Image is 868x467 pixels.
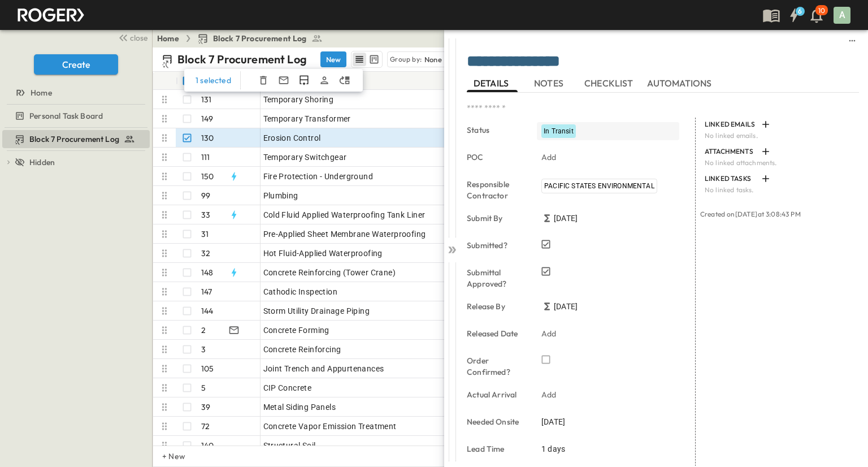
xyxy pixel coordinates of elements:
[201,305,214,317] p: 144
[351,51,383,68] div: table view
[554,213,578,224] span: [DATE]
[201,113,214,124] p: 149
[467,443,526,455] p: Lead Time
[647,78,714,88] span: AUTOMATIONS
[467,389,526,400] p: Actual Arrival
[201,344,206,355] p: 3
[467,301,526,312] p: Release By
[213,33,307,44] span: Block 7 Procurement Log
[338,73,351,87] button: Move To
[201,421,210,432] p: 72
[130,32,147,44] span: close
[263,344,341,355] span: Concrete Reinforcing
[705,185,852,194] p: No linked tasks.
[554,301,578,312] span: [DATE]
[798,7,802,16] h6: 6
[263,267,396,278] span: Concrete Reinforcing (Tower Crane)
[177,51,307,67] p: Block 7 Procurement Log
[467,328,526,339] p: Released Date
[541,328,557,339] p: Add
[263,209,426,220] span: Cold Fluid Applied Waterproofing Tank Liner
[544,182,654,190] span: PACIFIC STATES ENVIRONMENTAL
[705,174,757,183] p: LINKED TASKS
[201,286,212,297] p: 147
[201,152,210,163] p: 111
[818,6,825,15] p: 10
[201,363,214,374] p: 105
[31,87,52,98] span: Home
[700,210,801,218] span: Created on [DATE] at 3:08:43 PM
[534,78,566,88] span: NOTES
[263,190,298,201] span: Plumbing
[263,440,316,451] span: Structural Soil
[467,267,526,289] p: Submittal Approved?
[390,54,422,65] p: Group by:
[2,130,150,148] div: test
[263,421,397,432] span: Concrete Vapor Emission Treatment
[263,286,338,297] span: Cathodic Inspection
[541,416,565,427] span: [DATE]
[467,355,526,378] p: Order Confirmed?
[201,382,206,394] p: 5
[263,248,383,259] span: Hot Fluid-Applied Waterproofing
[584,78,636,88] span: CHECKLIST
[320,51,346,67] button: New
[201,171,214,182] p: 150
[29,133,119,145] span: Block 7 Procurement Log
[263,171,374,182] span: Fire Protection - Underground
[263,363,384,374] span: Joint Trench and Appurtenances
[29,110,103,122] span: Personal Task Board
[541,389,557,400] p: Add
[705,120,757,129] p: LINKED EMAILS
[29,157,55,168] span: Hidden
[541,152,557,163] p: Add
[544,127,574,135] span: In Transit
[318,73,331,87] button: Assign Owner
[201,228,209,240] p: 31
[263,228,426,240] span: Pre-Applied Sheet Membrane Waterproofing
[201,190,210,201] p: 99
[424,54,442,65] p: None
[367,53,381,66] button: kanban view
[467,179,526,201] p: Responsible Contractor
[263,382,312,394] span: CIP Concrete
[263,132,321,144] span: Erosion Control
[263,94,334,105] span: Temporary Shoring
[201,94,212,105] p: 131
[263,325,329,336] span: Concrete Forming
[705,158,852,167] p: No linked attachments.
[201,267,214,278] p: 148
[263,305,370,317] span: Storm Utility Drainage Piping
[201,440,214,451] p: 140
[297,73,311,87] button: Duplicate Row(s)
[263,401,336,413] span: Metal Siding Panels
[467,213,526,224] p: Submit By
[201,132,214,144] p: 130
[157,33,179,44] a: Home
[705,131,852,140] p: No linked emails.
[162,451,169,462] p: + New
[467,416,526,427] p: Needed Onsite
[263,113,351,124] span: Temporary Transformer
[467,152,526,163] p: POC
[353,53,366,66] button: row view
[157,33,329,44] nav: breadcrumbs
[196,75,231,86] p: 1 selected
[201,401,210,413] p: 39
[201,209,210,220] p: 33
[467,240,526,251] p: Submitted?
[263,152,347,163] span: Temporary Switchgear
[845,34,859,47] button: sidedrawer-menu
[34,54,118,75] button: Create
[467,124,526,136] p: Status
[834,7,850,24] div: A
[474,78,511,88] span: DETAILS
[541,443,565,455] span: 1 days
[705,147,757,156] p: ATTACHMENTS
[2,107,150,125] div: test
[201,248,210,259] p: 32
[201,325,206,336] p: 2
